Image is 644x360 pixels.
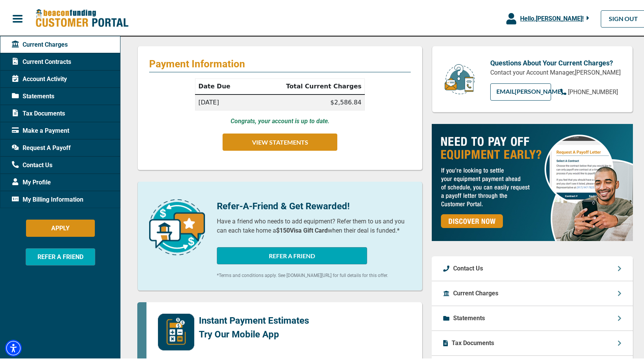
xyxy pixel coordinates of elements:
[12,142,71,151] span: Request A Payoff
[560,86,618,95] a: [PHONE_NUMBER]
[26,218,95,235] button: APPLY
[442,62,477,94] img: customer-service.png
[231,115,330,124] p: Congrats, your account is up to date.
[217,215,411,234] p: Have a friend who needs to add equipment? Refer them to us and you can each take home a when thei...
[217,198,411,212] p: Refer-A-Friend & Get Rewarded!
[249,77,365,93] th: Total Current Charges
[490,56,621,67] p: Questions About Your Current Charges?
[217,246,367,263] button: REFER A FRIEND
[158,312,194,349] img: mobile-app-logo.png
[12,73,67,82] span: Account Activity
[490,67,621,76] p: Contact your Account Manager, [PERSON_NAME]
[12,125,69,134] span: Make a Payment
[12,159,52,168] span: Contact Us
[432,122,633,239] img: payoff-ad-px.jpg
[26,247,95,264] button: REFER A FRIEND
[453,312,485,321] p: Statements
[5,338,22,355] div: Accessibility Menu
[452,337,494,346] p: Tax Documents
[12,108,65,117] span: Tax Documents
[217,270,411,277] p: *Terms and conditions apply. See [DOMAIN_NAME][URL] for full details for this offer.
[199,312,309,326] p: Instant Payment Estimates
[195,77,249,93] th: Date Due
[453,262,483,272] p: Contact Us
[149,56,411,68] p: Payment Information
[12,39,68,48] span: Current Charges
[453,287,498,296] p: Current Charges
[568,87,618,94] span: [PHONE_NUMBER]
[490,82,551,99] a: EMAIL[PERSON_NAME]
[249,93,365,109] td: $2,586.84
[149,198,205,254] img: refer-a-friend-icon.png
[223,132,337,149] button: VIEW STATEMENTS
[199,326,309,340] p: Try Our Mobile App
[35,7,128,27] img: Beacon Funding Customer Portal Logo
[520,13,584,21] span: Hello, [PERSON_NAME] !
[12,90,54,99] span: Statements
[12,56,71,65] span: Current Contracts
[12,194,83,203] span: My Billing Information
[195,93,249,109] td: [DATE]
[12,176,51,186] span: My Profile
[276,225,328,233] b: $150 Visa Gift Card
